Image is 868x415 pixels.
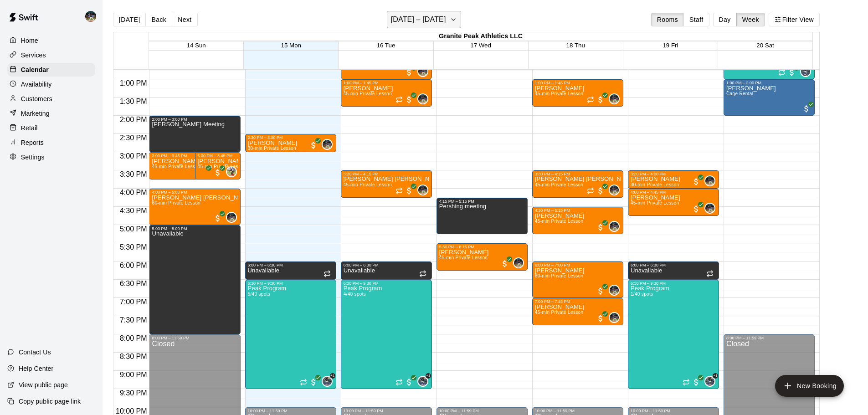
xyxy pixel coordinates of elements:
[417,376,428,387] div: Cy Miller
[609,184,620,195] div: Nolan Gilbert
[787,68,796,77] span: All customers have paid
[708,175,715,186] span: Nolan Gilbert
[704,175,715,186] div: Nolan Gilbert
[21,138,44,147] p: Reports
[118,243,149,251] span: 5:30 PM
[85,11,96,22] img: Nolan Gilbert
[726,91,753,96] span: Cage Rental
[683,379,690,386] span: Recurring event
[344,409,429,413] div: 10:00 PM – 11:59 PM
[323,140,332,149] img: Nolan Gilbert
[309,141,318,150] span: All customers have paid
[152,336,237,340] div: 8:00 PM – 11:59 PM
[309,378,318,387] span: All customers have paid
[281,42,301,49] button: 15 Mon
[596,314,605,323] span: All customers have paid
[535,91,584,96] span: 45-min Private Lesson
[631,281,716,286] div: 6:30 PM – 9:30 PM
[118,371,149,379] span: 9:00 PM
[417,184,428,195] div: Nolan Gilbert
[418,377,427,386] img: Cy Miller
[756,42,774,49] span: 20 Sat
[118,134,149,142] span: 2:30 PM
[609,93,620,104] div: Nolan Gilbert
[213,168,222,177] span: All customers have paid
[325,376,333,387] span: Cy Miller & 1 other
[152,226,237,231] div: 5:00 PM – 8:00 PM
[609,312,620,323] div: Nolan Gilbert
[227,167,236,176] img: Casey Peck
[778,69,786,76] span: Recurring event
[113,13,146,26] button: [DATE]
[437,198,528,234] div: 4:15 PM – 5:15 PM: Pershing meeting
[344,81,429,85] div: 1:00 PM – 1:45 PM
[7,48,95,62] a: Services
[152,154,224,158] div: 3:00 PM – 3:45 PM
[596,95,605,104] span: All customers have paid
[118,170,149,178] span: 3:30 PM
[726,336,812,340] div: 8:00 PM – 11:59 PM
[421,66,428,77] span: Nolan Gilbert
[612,184,620,195] span: Nolan Gilbert
[535,299,621,304] div: 7:00 PM – 7:45 PM
[7,92,95,106] div: Customers
[395,379,403,386] span: Recurring event
[149,189,240,225] div: 4:00 PM – 5:00 PM: Decker Jones
[341,280,432,389] div: 6:30 PM – 9:30 PM: Peak Program
[535,263,621,267] div: 6:00 PM – 7:00 PM
[628,280,719,389] div: 6:30 PM – 9:30 PM: Peak Program
[708,376,715,387] span: Cy Miller & 1 other
[418,67,427,76] img: Nolan Gilbert
[344,182,392,187] span: 45-min Private Lesson
[724,79,815,116] div: 1:00 PM – 2:00 PM: Andrew Pitsch
[470,42,491,49] button: 17 Wed
[596,287,605,296] span: All customers have paid
[439,199,525,204] div: 4:15 PM – 5:15 PM
[535,219,584,224] span: 45-min Private Lesson
[405,95,414,104] span: All customers have paid
[21,36,38,45] p: Home
[631,263,716,267] div: 6:00 PM – 6:30 PM
[596,223,605,232] span: All customers have paid
[377,42,395,49] span: 16 Tue
[683,13,709,26] button: Staff
[149,225,240,334] div: 5:00 PM – 8:00 PM: Unavailable
[7,77,95,91] a: Availability
[421,376,428,387] span: Cy Miller & 1 other
[7,150,95,164] a: Settings
[713,13,737,26] button: Day
[248,135,334,140] div: 2:30 PM – 3:00 PM
[612,93,620,104] span: Nolan Gilbert
[118,189,149,196] span: 4:00 PM
[245,261,336,280] div: 6:00 PM – 6:30 PM: Unavailable
[152,200,200,205] span: 60-min Private Lesson
[395,187,403,195] span: Recurring event
[7,121,95,135] a: Retail
[705,176,714,185] img: Nolan Gilbert
[118,334,149,342] span: 8:00 PM
[610,286,619,295] img: Nolan Gilbert
[535,273,584,278] span: 60-min Private Lesson
[198,154,238,158] div: 3:00 PM – 3:45 PM
[421,184,428,195] span: Nolan Gilbert
[513,257,524,268] div: Nolan Gilbert
[612,312,620,323] span: Nolan Gilbert
[587,187,594,195] span: Recurring event
[801,67,810,76] img: Cy Miller
[118,152,149,160] span: 3:00 PM
[500,259,509,268] span: All customers have paid
[187,42,206,49] span: 14 Sun
[325,139,333,150] span: Nolan Gilbert
[152,164,200,169] span: 45-min Private Lesson
[532,261,623,298] div: 6:00 PM – 7:00 PM: John Hoofman
[532,207,623,234] div: 4:30 PM – 5:15 PM: Reddek Richardson
[535,310,584,315] span: 45-min Private Lesson
[248,281,334,286] div: 6:30 PM – 9:30 PM
[514,258,523,267] img: Nolan Gilbert
[21,51,46,60] p: Services
[200,168,209,177] span: All customers have paid
[405,68,414,77] span: All customers have paid
[322,139,333,150] div: Nolan Gilbert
